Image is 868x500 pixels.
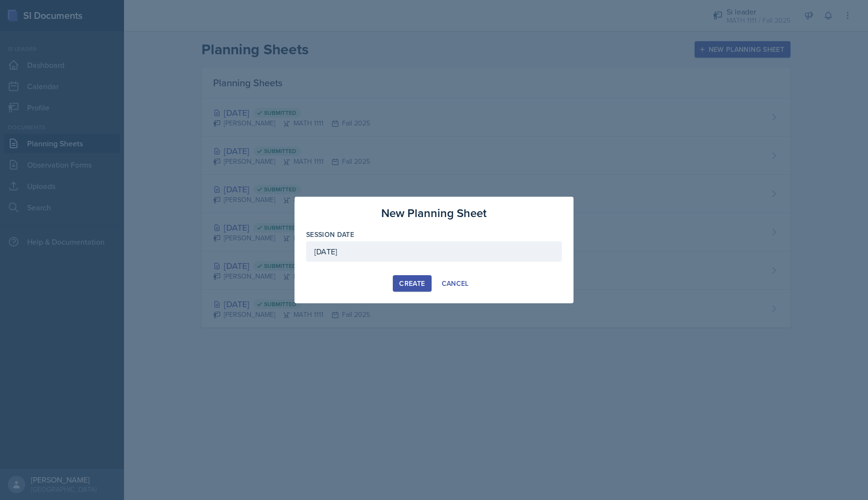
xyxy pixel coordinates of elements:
[306,230,354,239] label: Session Date
[399,280,425,287] div: Create
[381,204,487,222] h3: New Planning Sheet
[393,275,431,292] button: Create
[435,275,475,292] button: Cancel
[442,280,469,287] div: Cancel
